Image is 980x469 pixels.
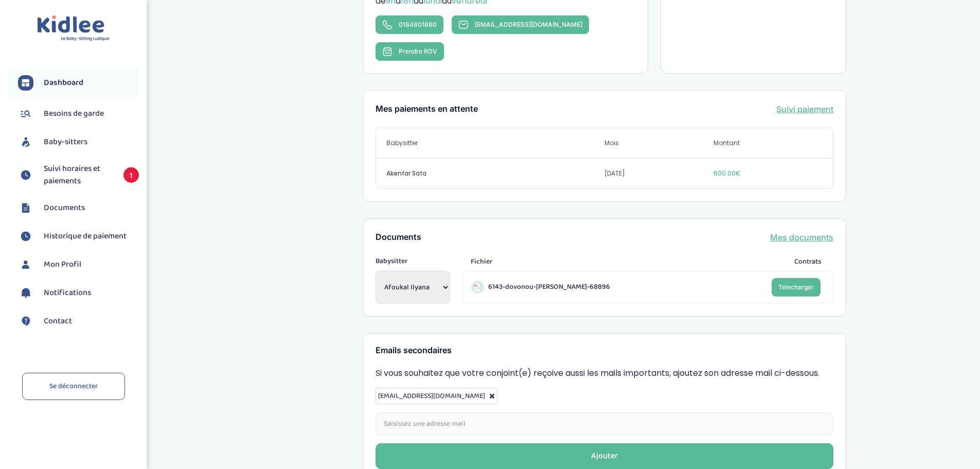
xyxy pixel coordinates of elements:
[714,138,823,148] span: Montant
[18,75,33,91] img: dashboard.svg
[376,15,443,34] a: 0184801880
[376,42,444,61] button: Prendre RDV
[123,167,139,183] span: 1
[770,231,833,244] a: Mes documents
[44,287,91,299] span: Notifications
[22,373,125,400] a: Se déconnecter
[378,390,485,402] span: [EMAIL_ADDRESS][DOMAIN_NAME]
[376,367,833,379] p: Si vous souhaitez que votre conjoint(e) reçoive aussi les mails importants, ajoutez son adresse m...
[376,233,421,242] h3: Documents
[44,202,85,214] span: Documents
[488,282,610,292] span: 6143-dovonou-[PERSON_NAME]-68896
[376,105,478,114] h3: Mes paiements en attente
[18,285,139,301] a: Notifications
[452,15,589,34] a: [EMAIL_ADDRESS][DOMAIN_NAME]
[18,134,139,150] a: Baby-sitters
[376,443,833,469] button: Ajouter
[376,256,450,267] span: Babysitter
[604,138,714,148] span: Mois
[714,169,823,178] span: 600.00€
[18,200,139,216] a: Documents
[18,134,33,150] img: babysitters.svg
[776,103,833,115] a: Suivi paiement
[778,283,814,291] span: Telecharger
[604,169,714,178] span: [DATE]
[18,106,33,121] img: besoin.svg
[18,257,139,272] a: Mon Profil
[18,200,33,216] img: documents.svg
[18,75,139,91] a: Dashboard
[18,167,33,183] img: suivihoraire.svg
[471,256,492,267] span: Fichier
[399,21,437,28] span: 0184801880
[44,136,87,148] span: Baby-sitters
[794,256,821,267] span: Contrats
[399,47,437,55] span: Prendre RDV
[18,106,139,121] a: Besoins de garde
[44,230,127,242] span: Historique de paiement
[18,229,33,244] img: suivihoraire.svg
[18,257,33,272] img: profil.svg
[475,21,582,28] span: [EMAIL_ADDRESS][DOMAIN_NAME]
[44,258,81,271] span: Mon Profil
[376,412,833,435] input: Saisissez une adresse mail
[44,163,113,187] span: Suivi horaires et paiements
[386,169,604,178] span: Akenfar Safa
[18,163,139,187] a: Suivi horaires et paiements 1
[37,15,110,42] img: logo.svg
[18,314,33,329] img: contact.svg
[376,346,833,355] h3: Emails secondaires
[18,285,33,301] img: notification.svg
[44,315,72,327] span: Contact
[591,450,618,462] div: Ajouter
[18,314,139,329] a: Contact
[44,77,83,89] span: Dashboard
[772,278,821,297] a: Telecharger
[386,138,604,148] span: Babysitter
[18,229,139,244] a: Historique de paiement
[44,108,104,120] span: Besoins de garde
